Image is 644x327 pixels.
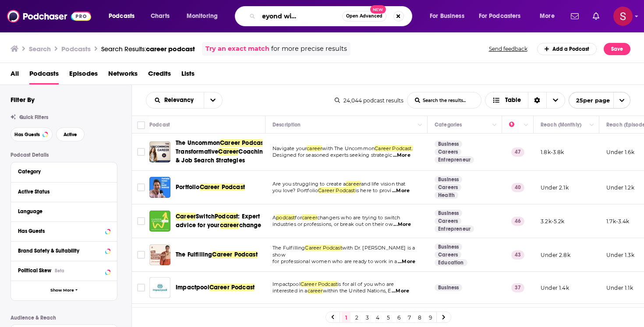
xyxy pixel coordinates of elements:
button: Send feedback [486,45,530,53]
span: career [346,181,361,187]
p: 3.2k-5.2k [541,218,565,225]
span: Career Podcast [318,187,355,193]
span: interested in a [272,288,308,294]
a: Entrepreneur [435,156,474,163]
p: 40 [511,183,524,192]
p: 1.7k-3.4k [606,218,630,225]
span: career [307,145,322,151]
p: Under 1.6k [606,148,634,156]
span: Relevancy [164,97,197,103]
span: For Podcasters [479,10,521,22]
span: Episodes [69,67,98,84]
span: career [308,288,323,294]
div: Brand Safety & Suitability [18,248,103,254]
a: Business [435,141,462,148]
span: Open Advanced [346,14,382,18]
img: Portfolio Career Podcast [149,177,170,198]
p: 47 [511,148,524,156]
span: you love? Portfolio [272,187,318,193]
span: with The Uncommon [322,145,375,151]
button: Active Status [18,186,110,197]
div: Language [18,208,104,214]
span: career [220,222,239,229]
span: The Fulfilling [272,245,305,251]
span: 25 per page [569,94,610,107]
span: Designed for seasoned experts seeking strategic [272,152,392,158]
button: Has Guests [18,225,110,236]
p: 37 [511,283,524,292]
a: 7 [405,312,414,323]
img: Career Switch Podcast: Expert advice for your career change [149,211,170,232]
span: Podcasts [29,67,59,84]
span: Toggle select row [137,183,145,191]
button: Brand Safety & Suitability [18,245,110,256]
p: 46 [511,217,524,225]
img: The Fulfilling Career Podcast [149,244,170,265]
a: Business [435,176,462,183]
span: Career Podcast [301,281,337,287]
span: Toggle select row [137,251,145,259]
span: Has Guests [14,132,40,137]
button: open menu [424,9,475,23]
button: Category [18,166,110,177]
button: open menu [473,9,534,23]
span: podcast [276,214,295,221]
span: Impactpool [272,281,301,287]
span: Career Podcast. [375,145,413,151]
span: Podcast [215,213,238,220]
span: ...More [398,258,415,265]
h2: Choose List sort [146,92,223,109]
div: Description [272,120,301,130]
button: open menu [204,92,222,108]
a: Try an exact match [205,44,269,54]
span: More [540,10,555,22]
span: Active [64,132,77,137]
button: open menu [180,9,229,23]
a: Careers [435,184,461,191]
span: Portfolio [176,183,200,191]
div: Category [18,169,104,175]
button: Column Actions [489,120,500,130]
a: PortfolioCareer Podcast [176,183,245,192]
span: career podcast [146,45,195,53]
a: Impactpool Career Podcast [149,277,170,298]
p: Podcast Details [11,152,117,158]
div: Has Guests [18,228,103,234]
p: Under 2.1k [541,184,569,191]
a: Show notifications dropdown [567,9,582,24]
button: Save [604,43,630,55]
p: Under 1.1k [606,284,633,292]
div: Sort Direction [528,92,546,108]
h2: Filter By [11,95,35,104]
button: open menu [569,92,630,109]
div: Search podcasts, credits, & more... [243,6,421,26]
a: 1 [342,312,350,323]
a: Careers [435,218,461,225]
span: changers who are trying to switch [317,214,400,221]
span: ...More [393,152,410,159]
a: 9 [426,312,435,323]
span: All [11,67,19,84]
button: Show profile menu [613,7,633,26]
a: Charts [145,9,175,23]
a: Entrepreneur [435,225,474,232]
div: Search Results: [101,45,195,53]
button: Open AdvancedNew [342,11,386,21]
div: Active Status [18,189,104,195]
span: Career [218,148,238,155]
a: Networks [108,67,138,84]
span: for professional women who are ready to work in a [272,258,397,264]
a: 2 [352,312,361,323]
input: Search podcasts, credits, & more... [259,9,342,23]
span: change [239,222,262,229]
img: The Uncommon Career Podcast: Transformative Career Coaching & Job Search Strategies [149,141,170,162]
span: Switch [196,213,215,220]
p: Under 2.8k [541,251,570,259]
h2: Choose View [485,92,565,109]
span: ...More [392,187,410,194]
span: For Business [430,10,464,22]
button: Has Guests [11,127,53,141]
